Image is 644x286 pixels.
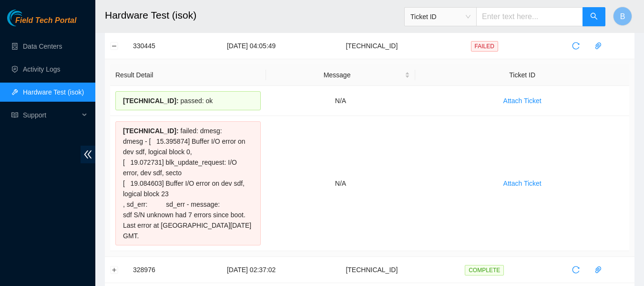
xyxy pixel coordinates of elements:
td: 328976 [128,257,193,283]
td: [TECHNICAL_ID] [310,33,433,59]
button: paper-clip [591,262,606,277]
span: FAILED [471,41,498,52]
button: reload [568,38,583,53]
span: reload [569,266,583,274]
img: Akamai Technologies [7,10,48,26]
span: [TECHNICAL_ID] : [123,127,179,135]
td: [TECHNICAL_ID] [310,257,433,283]
button: B [613,7,632,26]
button: paper-clip [591,38,606,53]
button: Expand row [111,266,118,274]
span: search [590,12,598,21]
a: Hardware Test (isok) [23,88,84,96]
td: N/A [266,116,416,251]
button: Attach Ticket [496,93,549,108]
span: COMPLETE [465,265,504,275]
span: paper-clip [591,266,605,274]
a: Akamai TechnologiesField Tech Portal [7,17,76,30]
span: double-left [81,146,95,163]
td: 330445 [128,33,193,59]
span: Ticket ID [410,10,470,24]
button: Attach Ticket [496,176,549,191]
span: Attach Ticket [503,178,542,189]
th: Ticket ID [415,64,629,86]
span: paper-clip [591,42,605,50]
a: Activity Logs [23,65,61,73]
span: Support [23,106,79,125]
span: [TECHNICAL_ID] : [123,97,179,105]
button: Collapse row [111,42,118,50]
td: [DATE] 02:37:02 [193,257,310,283]
span: reload [569,42,583,50]
th: Result Detail [110,64,266,86]
td: N/A [266,86,416,116]
span: Attach Ticket [503,95,542,106]
div: failed: dmesg: dmesg - [ 15.395874] Buffer I/O error on dev sdf, logical block 0, [ 19.072731] bl... [115,121,261,245]
td: [DATE] 04:05:49 [193,33,310,59]
span: B [620,11,625,22]
button: reload [568,262,583,277]
button: search [583,7,605,26]
span: read [11,112,18,118]
a: Data Centers [23,42,62,50]
span: Field Tech Portal [15,16,76,25]
input: Enter text here... [476,7,583,26]
div: passed: ok [115,91,261,110]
